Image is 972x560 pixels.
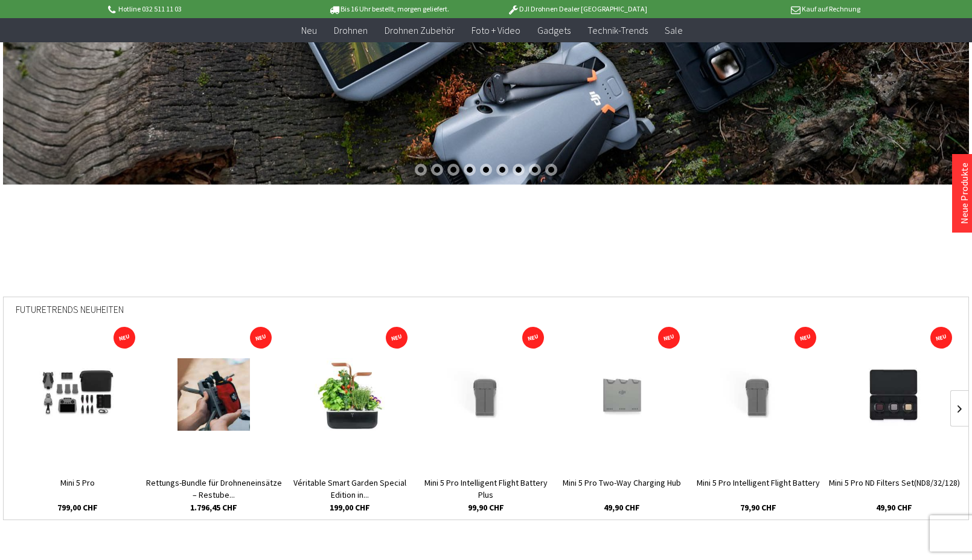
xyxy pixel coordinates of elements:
[463,18,529,43] a: Foto + Video
[145,477,281,501] a: Rettungs-Bundle für Drohneneinsätze – Restube...
[415,164,427,176] div: 1
[740,501,776,513] span: 79,90 CHF
[545,164,557,176] div: 9
[958,163,970,224] a: Neue Produkte
[827,477,962,501] a: Mini 5 Pro ND Filters Set(ND8/32/128)
[568,358,676,431] img: Mini 5 Pro Two-Way Charging Hub
[876,501,912,513] span: 49,90 CHF
[587,24,648,36] span: Technik-Trends
[282,477,418,501] a: Véritable Smart Garden Special Edition in...
[579,18,656,43] a: Technik-Trends
[529,164,541,176] div: 8
[293,18,325,43] a: Neu
[447,164,459,176] div: 3
[385,24,455,36] span: Drohnen Zubehör
[537,24,571,36] span: Gadgets
[106,2,294,16] p: Hotline 032 511 11 03
[190,501,237,513] span: 1.796,45 CHF
[10,477,145,501] a: Mini 5 Pro
[513,164,525,176] div: 7
[468,501,504,513] span: 99,90 CHF
[496,164,508,176] div: 6
[57,501,98,513] span: 799,00 CHF
[330,501,370,513] span: 199,00 CHF
[301,24,317,36] span: Neu
[432,358,540,431] img: Mini 5 Pro Intelligent Flight Battery Plus
[16,297,956,330] div: Futuretrends Neuheiten
[656,18,691,43] a: Sale
[177,358,250,431] img: Rettungs-Bundle für Drohneneinsätze – Restube Automatic 75 + AD4 Abwurfsystem
[483,2,671,16] p: DJI Drohnen Dealer [GEOGRAPHIC_DATA]
[314,358,386,431] img: Véritable Smart Garden Special Edition in Schwarz/Kupfer
[376,18,463,43] a: Drohnen Zubehör
[294,2,482,16] p: Bis 16 Uhr bestellt, morgen geliefert.
[529,18,579,43] a: Gadgets
[690,477,826,501] a: Mini 5 Pro Intelligent Flight Battery
[24,358,132,431] img: Mini 5 Pro
[472,24,520,36] span: Foto + Video
[480,164,492,176] div: 5
[325,18,376,43] a: Drohnen
[604,501,640,513] span: 49,90 CHF
[334,24,368,36] span: Drohnen
[704,358,813,431] img: Mini 5 Pro Intelligent Flight Battery
[665,24,683,36] span: Sale
[464,164,476,176] div: 4
[671,2,860,16] p: Kauf auf Rechnung
[418,477,554,501] a: Mini 5 Pro Intelligent Flight Battery Plus
[554,477,690,501] a: Mini 5 Pro Two-Way Charging Hub
[431,164,443,176] div: 2
[840,358,948,431] img: Mini 5 Pro ND Filters Set(ND8/32/128)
